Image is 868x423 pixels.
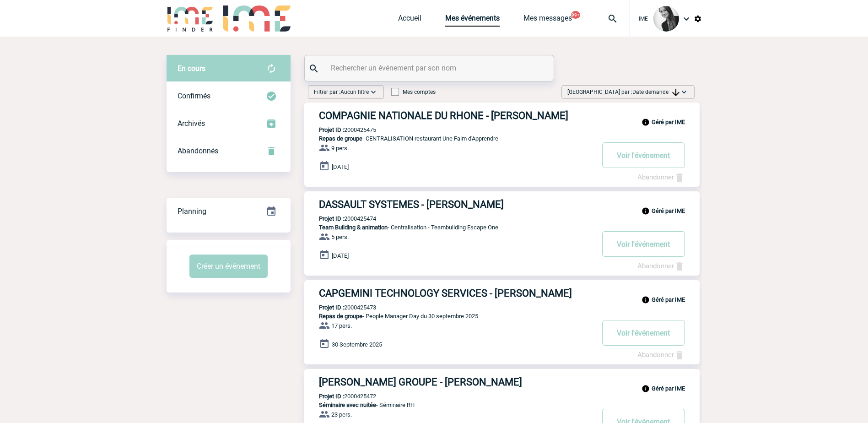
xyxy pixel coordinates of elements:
span: 23 pers. [331,411,352,418]
span: Abandonnés [178,146,218,155]
img: info_black_24dp.svg [642,385,650,393]
button: Voir l'événement [602,142,685,168]
b: Projet ID : [319,304,344,311]
span: Séminaire avec nuitée [319,401,376,408]
span: 17 pers. [331,322,352,329]
a: Accueil [398,14,421,27]
label: Mes comptes [391,89,436,95]
span: Archivés [178,119,205,128]
a: COMPAGNIE NATIONALE DU RHONE - [PERSON_NAME] [304,110,700,121]
span: Planning [178,207,206,216]
p: - People Manager Day du 30 septembre 2025 [304,313,593,320]
a: CAPGEMINI TECHNOLOGY SERVICES - [PERSON_NAME] [304,287,700,299]
p: - CENTRALISATION restaurant Une Faim d'Apprendre [304,135,593,142]
span: IME [639,16,648,22]
img: IME-Finder [167,5,214,32]
p: - Centralisation - Teambuilding Escape One [304,224,593,231]
b: Projet ID : [319,393,344,400]
p: 2000425475 [304,126,376,133]
b: Géré par IME [652,296,685,303]
b: Projet ID : [319,126,344,133]
span: Repas de groupe [319,135,362,142]
span: 9 pers. [331,145,349,152]
button: Créer un événement [189,255,268,278]
span: Date demande [632,89,679,95]
h3: [PERSON_NAME] GROUPE - [PERSON_NAME] [319,376,593,388]
span: [GEOGRAPHIC_DATA] par : [567,87,679,97]
img: baseline_expand_more_white_24dp-b.png [369,87,378,97]
a: DASSAULT SYSTEMES - [PERSON_NAME] [304,199,700,210]
div: Retrouvez ici tous vos événements organisés par date et état d'avancement [167,198,291,225]
img: info_black_24dp.svg [642,296,650,304]
button: 99+ [571,11,580,19]
a: Abandonner [637,351,685,359]
span: Repas de groupe [319,313,362,320]
input: Rechercher un événement par son nom [329,61,532,75]
h3: CAPGEMINI TECHNOLOGY SERVICES - [PERSON_NAME] [319,287,593,299]
span: Aucun filtre [340,89,369,95]
p: 2000425472 [304,393,376,400]
a: Abandonner [637,262,685,270]
a: Planning [167,197,291,224]
p: - Séminaire RH [304,401,593,408]
b: Géré par IME [652,119,685,125]
p: 2000425474 [304,215,376,222]
p: 2000425473 [304,304,376,311]
div: Retrouvez ici tous vos évènements avant confirmation [167,55,291,82]
b: Géré par IME [652,207,685,214]
a: Mes messages [523,14,572,27]
span: Filtrer par : [314,87,369,97]
span: [DATE] [332,163,349,170]
button: Voir l'événement [602,231,685,257]
img: 101050-0.jpg [653,6,679,32]
h3: DASSAULT SYSTEMES - [PERSON_NAME] [319,199,593,210]
a: [PERSON_NAME] GROUPE - [PERSON_NAME] [304,376,700,388]
img: info_black_24dp.svg [642,118,650,126]
img: arrow_downward.png [672,89,679,96]
a: Abandonner [637,173,685,181]
img: info_black_24dp.svg [642,207,650,215]
span: [DATE] [332,252,349,259]
div: Retrouvez ici tous les événements que vous avez décidé d'archiver [167,110,291,137]
b: Projet ID : [319,215,344,222]
b: Géré par IME [652,385,685,392]
span: Confirmés [178,92,210,100]
span: En cours [178,64,205,73]
span: 30 Septembre 2025 [332,341,382,348]
button: Voir l'événement [602,320,685,346]
span: 5 pers. [331,233,349,240]
h3: COMPAGNIE NATIONALE DU RHONE - [PERSON_NAME] [319,110,593,121]
a: Mes événements [445,14,500,27]
div: Retrouvez ici tous vos événements annulés [167,137,291,165]
span: Team Building & animation [319,224,388,231]
img: baseline_expand_more_white_24dp-b.png [679,87,689,97]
